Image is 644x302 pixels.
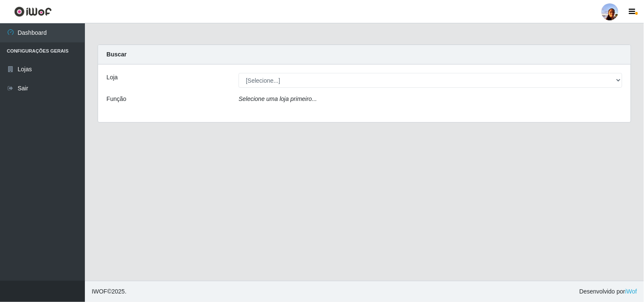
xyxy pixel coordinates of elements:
[107,51,127,58] strong: Buscar
[239,95,317,102] i: Selecione uma loja primeiro...
[625,288,637,295] a: iWof
[92,288,107,295] span: IWOF
[579,287,637,296] span: Desenvolvido por
[107,95,127,103] label: Função
[107,73,118,82] label: Loja
[92,287,127,296] span: © 2025 .
[14,6,52,17] img: CoreUI Logo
